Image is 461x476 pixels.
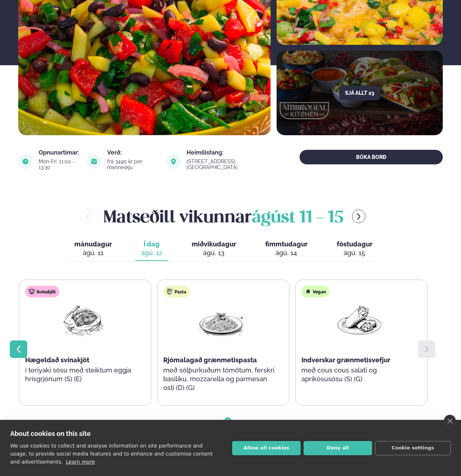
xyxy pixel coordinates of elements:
[10,430,91,437] strong: About cookies on this site
[252,210,343,226] span: ágúst 11 - 15
[337,249,372,257] div: ágú. 15
[300,150,443,164] button: BÓKA BORÐ
[74,240,112,248] span: mánudagur
[163,366,279,392] p: með sólþurkuðum tómötum, ferskri basilíku, mozzarella og parmesan osti (D) (G)
[218,419,220,422] span: Go to slide 1
[141,249,163,257] div: ágú. 12
[232,441,301,455] button: Allow all cookies
[187,150,274,156] div: Heimilisfang:
[337,240,372,248] span: föstudagur
[107,159,159,170] div: frá 3490 kr per manneskju
[301,366,417,383] p: með cous cous salati og apríkósusósu (S) (G)
[103,204,343,228] h2: Matseðill vikunnar
[163,286,190,297] div: Pasta
[166,154,181,169] img: image alt
[135,237,168,261] button: Í dag ágú. 12
[39,159,79,170] div: Mon-Fri: 11:00 - 13:30
[304,441,372,455] button: Deny all
[226,419,229,422] span: Go to slide 2
[444,415,456,427] a: close
[141,240,163,249] span: Í dag
[265,249,308,257] div: ágú. 14
[25,366,141,383] p: í teriyaki sósu með steiktum eggja hrísgrjónum (S) (E)
[331,237,378,261] button: föstudagur ágú. 15
[198,303,245,337] img: Spagetti.png
[352,210,366,223] button: menu-btn-right
[339,86,380,100] button: Sjá allt 23
[81,210,95,223] button: menu-btn-left
[167,289,173,294] img: pasta.svg
[29,289,35,294] img: pork.svg
[186,237,242,261] button: miðvikudagur ágú. 13
[265,240,308,248] span: fimmtudagur
[107,150,159,156] div: Verð:
[25,356,89,364] span: Hægeldað svínakjöt
[66,459,95,465] a: Learn more
[10,443,212,465] p: We use cookies to collect and analyse information on site performance and usage, to provide socia...
[39,150,79,156] div: Opnunartímar:
[192,240,236,248] span: miðvikudagur
[18,154,33,169] img: image alt
[259,237,313,261] button: fimmtudagur ágú. 14
[69,237,118,261] button: mánudagur ágú. 11
[301,356,390,364] span: Indverskar grænmetisvefjur
[192,249,236,257] div: ágú. 13
[74,249,112,257] div: ágú. 11
[25,286,59,297] div: Svínakjöt
[336,303,383,337] img: Wraps.png
[305,289,311,294] img: Vegan.svg
[60,303,106,337] img: Pork-Meat.png
[87,154,101,169] img: image alt
[375,441,451,455] button: Cookie settings
[187,159,274,170] div: [STREET_ADDRESS], [GEOGRAPHIC_DATA]
[187,163,274,172] a: link
[163,356,257,364] span: Rjómalagað grænmetispasta
[301,286,329,297] div: Vegan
